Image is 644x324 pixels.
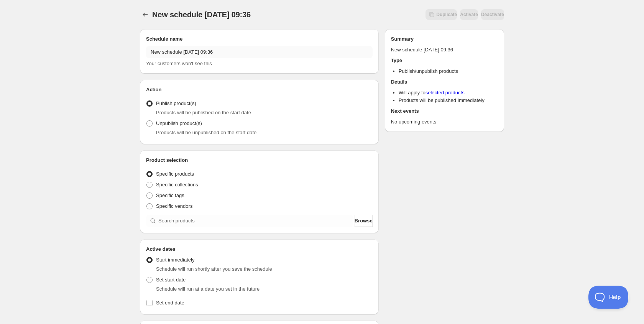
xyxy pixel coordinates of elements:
[158,215,353,227] input: Search products
[146,156,373,164] h2: Product selection
[146,35,373,43] h2: Schedule name
[355,217,373,225] span: Browse
[391,57,498,64] h2: Type
[146,245,373,253] h2: Active dates
[156,120,202,126] span: Unpublish product(s)
[426,90,465,95] a: selected products
[152,10,251,19] span: New schedule [DATE] 09:36
[156,266,272,272] span: Schedule will run shortly after you save the schedule
[146,86,373,94] h2: Action
[156,171,194,177] span: Specific products
[156,192,184,198] span: Specific tags
[156,100,196,106] span: Publish product(s)
[156,182,198,187] span: Specific collections
[399,97,498,104] li: Products will be published Immediately
[156,110,251,115] span: Products will be published on the start date
[399,89,498,97] li: Will apply to
[391,118,498,126] p: No upcoming events
[156,300,184,306] span: Set end date
[588,286,629,309] iframe: Toggle Customer Support
[391,46,498,54] p: New schedule [DATE] 09:36
[355,215,373,227] button: Browse
[391,107,498,115] h2: Next events
[156,130,256,135] span: Products will be unpublished on the start date
[399,67,498,75] li: Publish/unpublish products
[156,203,192,209] span: Specific vendors
[391,78,498,86] h2: Details
[140,9,151,20] button: Schedules
[156,257,194,263] span: Start immediately
[156,286,260,292] span: Schedule will run at a date you set in the future
[391,35,498,43] h2: Summary
[156,277,186,283] span: Set start date
[146,61,212,66] span: Your customers won't see this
